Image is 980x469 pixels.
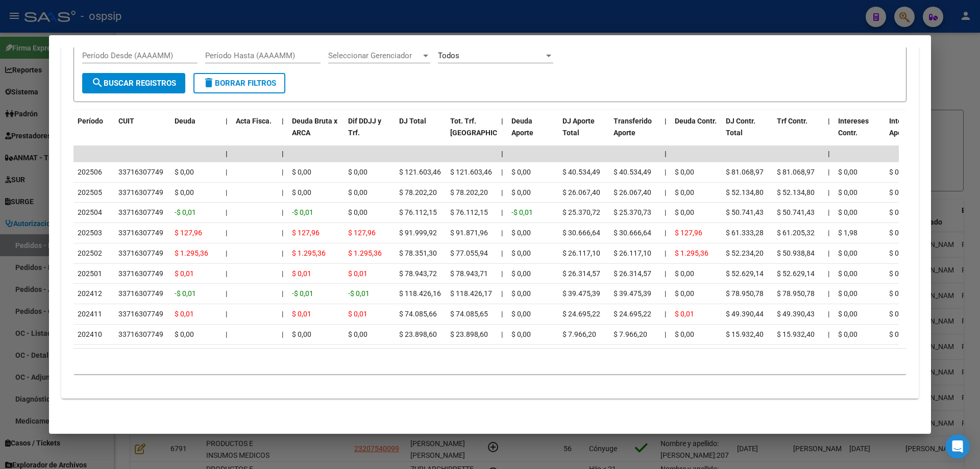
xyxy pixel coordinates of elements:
span: | [828,330,829,338]
datatable-header-cell: Transferido Aporte [609,110,660,155]
span: Deuda Bruta x ARCA [292,117,337,137]
span: $ 0,00 [175,168,194,176]
span: | [501,249,503,257]
datatable-header-cell: Período [73,110,114,155]
div: 33716307749 [118,268,163,280]
span: $ 0,00 [838,188,857,196]
span: $ 26.117,10 [614,249,651,257]
span: $ 0,01 [175,310,194,318]
span: $ 23.898,60 [399,330,437,338]
span: 202410 [78,330,102,338]
span: Borrar Filtros [203,79,276,88]
span: $ 0,00 [175,188,194,196]
datatable-header-cell: | [278,110,288,155]
span: $ 127,96 [292,229,320,237]
mat-icon: delete [203,77,215,89]
span: Deuda [175,117,195,125]
span: $ 78.202,20 [399,188,437,196]
span: DJ Total [399,117,426,125]
span: $ 0,00 [348,330,367,338]
span: | [226,289,227,298]
span: | [501,150,503,158]
span: | [282,249,283,257]
datatable-header-cell: Intereses Contr. [834,110,885,155]
span: | [501,229,503,237]
span: $ 0,00 [889,168,909,176]
span: | [226,229,227,237]
span: | [282,168,283,176]
datatable-header-cell: | [497,110,507,155]
span: Trf Contr. [777,117,807,125]
span: $ 1.295,36 [348,249,382,257]
span: $ 61.205,32 [777,229,815,237]
span: $ 1,98 [838,229,857,237]
div: 33716307749 [118,187,163,199]
span: | [501,168,503,176]
span: $ 0,00 [838,269,857,278]
span: | [501,117,503,125]
span: $ 0,00 [675,188,694,196]
span: $ 0,00 [838,168,857,176]
span: $ 78.202,20 [450,188,488,196]
span: 202411 [78,310,102,318]
span: $ 0,00 [511,289,531,298]
datatable-header-cell: Deuda [170,110,222,155]
span: $ 91.871,96 [450,229,488,237]
span: Intereses Contr. [838,117,869,137]
span: $ 40.534,49 [614,168,651,176]
span: $ 77.055,94 [450,249,488,257]
span: -$ 0,01 [292,289,313,298]
span: $ 78.943,71 [450,269,488,278]
span: $ 0,00 [348,208,367,216]
span: $ 0,01 [175,269,194,278]
span: $ 0,00 [675,269,694,278]
span: $ 26.067,40 [614,188,651,196]
span: $ 0,00 [675,289,694,298]
span: $ 0,00 [348,168,367,176]
span: Seleccionar Gerenciador [328,51,421,60]
span: $ 0,01 [348,310,367,318]
datatable-header-cell: Intereses Aporte [885,110,936,155]
span: $ 0,00 [889,289,909,298]
span: | [226,310,227,318]
span: $ 26.117,10 [562,249,600,257]
datatable-header-cell: Acta Fisca. [232,110,278,155]
span: $ 0,01 [675,310,694,318]
span: $ 0,00 [675,168,694,176]
span: $ 78.351,30 [399,249,437,257]
span: -$ 0,01 [292,208,313,216]
span: $ 52.629,14 [777,269,815,278]
span: $ 25.370,72 [562,208,600,216]
datatable-header-cell: Tot. Trf. Bruto [446,110,497,155]
span: $ 0,00 [838,249,857,257]
span: | [282,117,284,125]
span: | [282,229,283,237]
span: $ 30.666,64 [614,229,651,237]
span: | [828,269,829,278]
span: | [501,289,503,298]
span: $ 76.112,15 [399,208,437,216]
span: $ 0,00 [889,188,909,196]
span: | [828,168,829,176]
datatable-header-cell: Dif DDJJ y Trf. [344,110,395,155]
span: | [828,208,829,216]
span: | [282,269,283,278]
span: 202501 [78,269,102,278]
span: 202503 [78,229,102,237]
span: 202504 [78,208,102,216]
span: | [282,289,283,298]
span: $ 1.295,36 [675,249,708,257]
span: $ 0,00 [511,188,531,196]
span: | [665,310,666,318]
span: $ 78.950,78 [726,289,764,298]
span: $ 24.695,22 [562,310,600,318]
span: | [282,150,284,158]
span: $ 0,00 [889,269,909,278]
span: $ 15.932,40 [726,330,764,338]
span: $ 1.295,36 [175,249,208,257]
span: $ 40.534,49 [562,168,600,176]
span: $ 0,00 [292,168,311,176]
div: 33716307749 [118,207,163,218]
span: Deuda Aporte [511,117,533,137]
span: $ 0,00 [511,310,531,318]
